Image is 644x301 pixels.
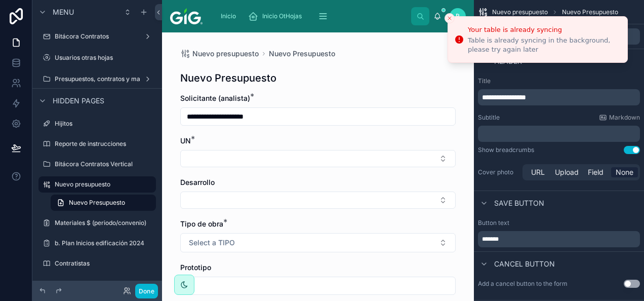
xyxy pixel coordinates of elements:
[189,238,235,248] span: Select a TIPO
[55,75,162,83] label: Presupuestos, contratos y materiales
[588,167,603,177] span: Field
[616,167,633,177] span: None
[609,114,640,122] span: Markdown
[192,49,259,59] span: Nuevo presupuesto
[599,114,640,122] a: Markdown
[180,94,250,102] span: Solicitante (analista)
[38,215,156,231] a: Materiales $ (periodo/convenio)
[478,231,640,247] div: scrollable content
[55,219,154,227] label: Materiales $ (periodo/convenio)
[269,49,335,59] a: Nuevo Presupuesto
[562,8,618,16] span: Nuevo Presupuesto
[492,8,548,16] span: Nuevo presupuesto
[445,13,455,23] button: Close toast
[38,156,156,172] a: Bitácora Contratos Vertical
[38,176,156,193] a: Nuevo presupuesto
[478,77,640,85] label: Title
[38,71,156,87] a: Presupuestos, contratos y materiales
[55,239,154,247] label: b. Plan Inicios edificación 2024
[135,284,158,298] button: Done
[55,32,140,41] label: Bitácora Contratos
[478,114,500,122] label: Subtitle
[180,71,276,85] h1: Nuevo Presupuesto
[170,8,203,24] img: App logo
[531,167,545,177] span: URL
[55,54,154,62] label: Usuarios otras hojas
[55,160,154,168] label: Bitácora Contratos Vertical
[53,96,104,106] span: Hidden pages
[180,233,456,252] button: Select Button
[180,219,223,228] span: Tipo de obra
[468,25,619,35] div: Your table is already syncing
[478,280,568,288] label: Add a cancel button to the form
[180,263,211,272] span: Prototipo
[51,195,156,211] a: Nuevo Presupuesto
[38,28,156,45] a: Bitácora Contratos
[38,116,156,132] a: Hijitos
[38,255,156,272] a: Contratistas
[55,120,154,128] label: Hijitos
[494,198,544,208] span: Save button
[555,167,579,177] span: Upload
[262,12,302,20] span: Inicio OtHojas
[55,259,154,268] label: Contratistas
[180,150,456,167] button: Select Button
[38,50,156,66] a: Usuarios otras hojas
[478,146,534,154] div: Show breadcrumbs
[245,7,309,25] a: Inicio OtHojas
[478,219,509,227] label: Button text
[221,12,236,20] span: Inicio
[478,126,640,142] div: scrollable content
[180,136,191,145] span: UN
[180,49,259,59] a: Nuevo presupuesto
[478,168,518,176] label: Cover photo
[53,7,74,17] span: Menu
[55,180,150,189] label: Nuevo presupuesto
[69,199,125,207] span: Nuevo Presupuesto
[211,5,411,27] div: scrollable content
[180,178,215,186] span: Desarrollo
[55,140,154,148] label: Reporte de instrucciones
[494,259,555,269] span: Cancel button
[38,235,156,251] a: b. Plan Inicios edificación 2024
[468,36,619,54] div: Table is already syncing in the background, please try again later
[180,192,456,209] button: Select Button
[38,136,156,152] a: Reporte de instrucciones
[478,89,640,105] div: scrollable content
